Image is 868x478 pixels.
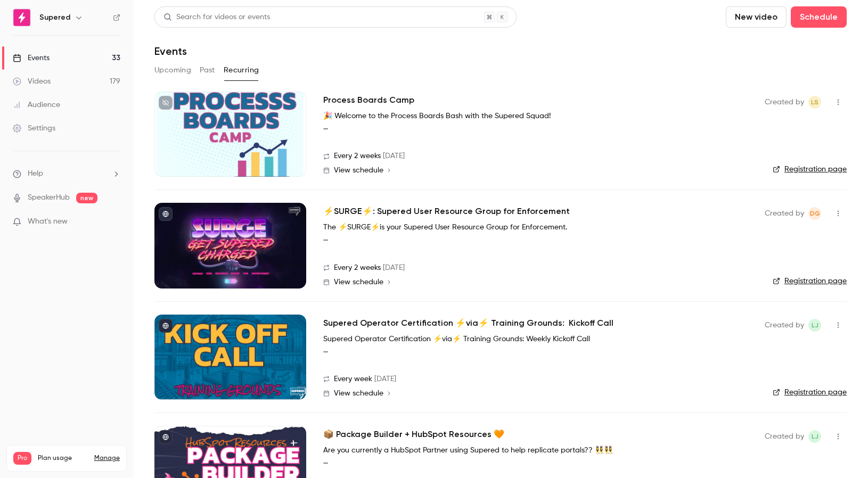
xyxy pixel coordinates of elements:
a: Process Boards Camp [323,94,414,106]
span: Lindsay John [808,319,821,332]
span: LJ [812,319,818,332]
a: Registration page [773,164,847,175]
span: DG [810,207,820,220]
a: View schedule [323,166,748,175]
span: new [76,193,97,203]
span: Created by [765,96,804,109]
span: What's new [28,216,68,227]
span: Created by [765,430,804,443]
span: Created by [765,207,804,220]
a: Manage [94,454,120,463]
span: [DATE] [374,374,396,385]
span: LJ [812,430,818,443]
span: LS [811,96,818,109]
span: Plan usage [38,454,88,463]
span: View schedule [334,278,383,286]
a: Supered Operator Certification ⚡️via⚡️ Training Grounds: Kickoff Call [323,317,613,329]
div: Audience [13,100,60,110]
span: Every 2 weeks [334,262,381,274]
h6: Supered [39,12,70,23]
button: Upcoming [154,62,191,79]
span: Pro [13,452,31,465]
button: Past [200,62,215,79]
button: Recurring [224,62,259,79]
a: Registration page [773,387,847,398]
button: Schedule [791,6,847,28]
a: Registration page [773,276,847,286]
div: Search for videos or events [163,12,270,23]
span: View schedule [334,167,383,174]
div: Videos [13,76,51,87]
strong: Supered Operator Certification ⚡️via⚡️ Training Grounds: Weekly Kickoff Call [323,335,590,343]
p: 🎉 Welcome to the Process Boards Bash with the Supered Squad! [323,111,643,122]
a: View schedule [323,389,748,398]
button: New video [726,6,787,28]
div: Events [13,53,50,63]
a: SpeakerHub [28,192,70,203]
span: [DATE] [383,262,405,274]
span: Lindsay John [808,430,821,443]
div: Settings [13,123,55,134]
p: The ⚡️SURGE⚡️is your Supered User Resource Group for Enforcement. [323,222,643,233]
img: Supered [13,9,30,26]
p: Are you currently a HubSpot Partner using Supered to help replicate portals?? 👯‍♀️👯‍♀️ [323,445,643,456]
span: Every week [334,374,372,385]
a: 📦 Package Builder + HubSpot Resources 🧡 [323,428,504,441]
span: Created by [765,319,804,332]
a: ⚡️SURGE⚡️: Supered User Resource Group for Enforcement [323,205,570,218]
span: Every 2 weeks [334,151,381,162]
iframe: Noticeable Trigger [108,217,120,227]
span: View schedule [334,390,383,397]
a: View schedule [323,278,748,286]
span: Help [28,168,43,179]
li: help-dropdown-opener [13,168,120,179]
span: D'Ana Guiloff [808,207,821,220]
h1: Events [154,45,187,57]
span: Lindsey Smith [808,96,821,109]
span: [DATE] [383,151,405,162]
